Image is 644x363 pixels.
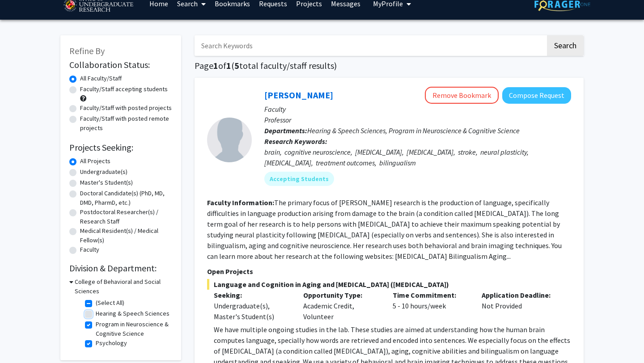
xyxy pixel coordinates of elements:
h2: Collaboration Status: [69,59,172,70]
b: Faculty Information: [207,198,274,207]
button: Search [547,35,584,56]
button: Remove Bookmark [425,87,499,104]
label: Psychology [96,338,127,348]
label: Faculty [80,245,99,254]
label: Postdoctoral Researcher(s) / Research Staff [80,207,172,226]
p: Application Deadline: [482,290,558,300]
span: Language and Cognition in Aging and [MEDICAL_DATA] ([MEDICAL_DATA]) [207,279,571,290]
span: 1 [226,60,231,71]
a: [PERSON_NAME] [264,89,333,101]
span: Hearing & Speech Sciences, Program in Neuroscience & Cognitive Science [307,126,520,135]
iframe: Chat [7,323,38,356]
div: brain, cognitive neuroscience, [MEDICAL_DATA], [MEDICAL_DATA], stroke, neural plasticity, [MEDICA... [264,147,571,168]
label: Undergraduate(s) [80,167,127,177]
button: Compose Request to Yasmeen Faroqi-Shah [502,87,571,104]
label: Master's Student(s) [80,178,133,187]
b: Research Keywords: [264,137,327,146]
label: Faculty/Staff with posted projects [80,103,172,113]
p: Professor [264,114,571,125]
label: Hearing & Speech Sciences [96,309,169,318]
label: (Select All) [96,298,124,308]
fg-read-more: The primary focus of [PERSON_NAME] research is the production of language, specifically difficult... [207,198,562,261]
h3: College of Behavioral and Social Sciences [75,277,172,296]
h1: Page of ( total faculty/staff results) [195,60,584,71]
p: Seeking: [214,290,290,300]
input: Search Keywords [195,35,546,56]
div: Undergraduate(s), Master's Student(s) [214,300,290,322]
mat-chip: Accepting Students [264,172,334,186]
span: Refine By [69,45,105,56]
label: Program in Neuroscience & Cognitive Science [96,320,170,338]
label: Doctoral Candidate(s) (PhD, MD, DMD, PharmD, etc.) [80,189,172,207]
p: Faculty [264,104,571,114]
div: Not Provided [475,290,564,322]
p: Open Projects [207,266,571,277]
span: 5 [234,60,239,71]
label: Faculty/Staff accepting students [80,84,168,94]
div: Academic Credit, Volunteer [297,290,386,322]
span: 1 [213,60,218,71]
p: Opportunity Type: [303,290,379,300]
label: Medical Resident(s) / Medical Fellow(s) [80,226,172,245]
label: All Projects [80,156,110,166]
p: Time Commitment: [393,290,469,300]
h2: Division & Department: [69,263,172,274]
h2: Projects Seeking: [69,142,172,153]
label: Faculty/Staff with posted remote projects [80,114,172,133]
label: All Faculty/Staff [80,74,122,83]
b: Departments: [264,126,307,135]
div: 5 - 10 hours/week [386,290,475,322]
